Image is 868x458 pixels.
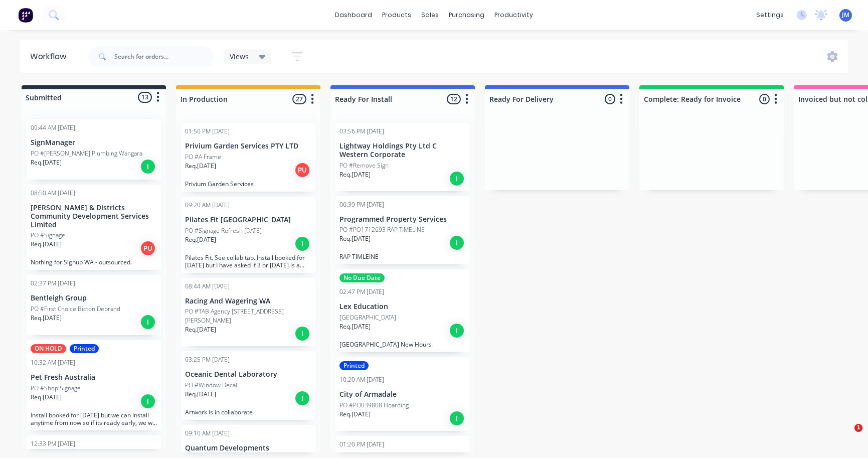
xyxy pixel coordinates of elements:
[30,51,71,63] div: Workflow
[834,424,858,448] iframe: Intercom live chat
[185,429,230,438] div: 09:10 AM [DATE]
[185,370,311,379] p: Oceanic Dental Laboratory
[339,170,371,179] p: Req. [DATE]
[27,275,161,335] div: 02:37 PM [DATE]Bentleigh GroupPO #First Choice Bicton DebrandReq.[DATE]I
[185,201,230,210] div: 09:20 AM [DATE]
[339,127,384,136] div: 03:56 PM [DATE]
[140,314,156,330] div: I
[335,123,470,191] div: 03:56 PM [DATE]Lightway Holdings Pty Ltd C Western CorporatePO #Remove SignReq.[DATE]I
[31,204,157,229] p: [PERSON_NAME] & Districts Community Development Services Limited
[31,231,65,240] p: PO #Signage
[339,273,385,282] div: No Due Date
[31,294,157,302] p: Bentleigh Group
[18,8,33,23] img: Factory
[330,8,377,23] a: dashboard
[339,200,384,209] div: 06:39 PM [DATE]
[294,390,310,406] div: I
[27,185,161,270] div: 08:50 AM [DATE][PERSON_NAME] & Districts Community Development Services LimitedPO #SignageReq.[DA...
[339,313,396,322] p: [GEOGRAPHIC_DATA]
[185,226,262,235] p: PO #Signage Refresh [DATE]
[842,11,849,20] span: JM
[140,159,156,175] div: I
[335,196,470,265] div: 06:39 PM [DATE]Programmed Property ServicesPO #PO1712693 RAP TIMELINEReq.[DATE]IRAP TIMLEINE
[185,152,221,162] p: PO #A Frame
[31,439,75,448] div: 12:33 PM [DATE]
[31,393,62,402] p: Req. [DATE]
[294,162,310,178] div: PU
[31,258,157,266] p: Nothing for Signup WA - outsourced.
[181,351,315,420] div: 03:25 PM [DATE]Oceanic Dental LaboratoryPO #Window DecalReq.[DATE]IArtwork is in collaborate
[751,8,789,23] div: settings
[489,8,538,23] div: productivity
[185,216,311,224] p: Pilates Fit [GEOGRAPHIC_DATA]
[339,410,371,419] p: Req. [DATE]
[335,357,470,431] div: Printed10:20 AM [DATE]City of ArmadalePO #PO039808 HoardingReq.[DATE]I
[335,269,470,352] div: No Due Date02:47 PM [DATE]Lex Education[GEOGRAPHIC_DATA]Req.[DATE]I[GEOGRAPHIC_DATA] New Hours
[31,149,142,158] p: PO #[PERSON_NAME] Plumbing Wangara
[140,240,156,256] div: PU
[339,234,371,243] p: Req. [DATE]
[140,393,156,409] div: I
[339,341,466,348] p: [GEOGRAPHIC_DATA] New Hours
[339,322,371,331] p: Req. [DATE]
[70,344,99,353] div: Printed
[31,158,62,167] p: Req. [DATE]
[449,235,465,251] div: I
[416,8,444,23] div: sales
[339,215,466,224] p: Programmed Property Services
[181,197,315,273] div: 09:20 AM [DATE]Pilates Fit [GEOGRAPHIC_DATA]PO #Signage Refresh [DATE]Req.[DATE]IPilates Fit. See...
[854,424,862,432] span: 1
[27,340,161,430] div: ON HOLDPrinted10:32 AM [DATE]Pet Fresh AustraliaPO #Shop SignageReq.[DATE]IInstall booked for [DA...
[181,123,315,192] div: 01:50 PM [DATE]Privium Garden Services PTY LTDPO #A FrameReq.[DATE]PUPrivium Garden Services
[31,344,66,353] div: ON HOLD
[114,47,214,67] input: Search for orders...
[339,161,389,170] p: PO #Remove Sign
[31,358,75,367] div: 10:32 AM [DATE]
[31,240,62,249] p: Req. [DATE]
[181,278,315,347] div: 08:44 AM [DATE]Racing And Wagering WAPO #TAB Agency [STREET_ADDRESS][PERSON_NAME]Req.[DATE]I
[185,254,311,269] p: Pilates Fit. See collab tab. Install booked for [DATE] but I have asked if 3 or [DATE] is a possi...
[339,225,425,234] p: PO #PO1712693 RAP TIMELINE
[185,390,216,399] p: Req. [DATE]
[185,162,216,171] p: Req. [DATE]
[185,355,230,364] div: 03:25 PM [DATE]
[31,304,120,314] p: PO #First Choice Bicton Debrand
[31,411,157,426] p: Install booked for [DATE] but we can install anytime from now so if its ready early, we will put ...
[185,127,230,136] div: 01:50 PM [DATE]
[294,326,310,342] div: I
[185,235,216,244] p: Req. [DATE]
[185,307,311,325] p: PO #TAB Agency [STREET_ADDRESS][PERSON_NAME]
[294,236,310,252] div: I
[185,282,230,291] div: 08:44 AM [DATE]
[185,180,311,188] p: Privium Garden Services
[339,253,466,260] p: RAP TIMLEINE
[185,142,311,150] p: Privium Garden Services PTY LTD
[339,375,384,384] div: 10:20 AM [DATE]
[185,444,311,452] p: Quantum Developments
[27,119,161,180] div: 09:44 AM [DATE]SignManagerPO #[PERSON_NAME] Plumbing WangaraReq.[DATE]I
[339,142,466,159] p: Lightway Holdings Pty Ltd C Western Corporate
[185,408,311,416] p: Artwork is in collaborate
[449,410,465,426] div: I
[444,8,489,23] div: purchasing
[31,189,75,198] div: 08:50 AM [DATE]
[339,302,466,311] p: Lex Education
[31,314,62,323] p: Req. [DATE]
[31,373,157,382] p: Pet Fresh Australia
[339,361,369,370] div: Printed
[339,440,384,449] div: 01:20 PM [DATE]
[31,123,75,132] div: 09:44 AM [DATE]
[31,384,81,393] p: PO #Shop Signage
[185,381,237,390] p: PO #Window Decal
[377,8,416,23] div: products
[185,325,216,334] p: Req. [DATE]
[449,171,465,187] div: I
[230,51,249,62] span: Views
[339,287,384,296] div: 02:47 PM [DATE]
[31,138,157,147] p: SignManager
[185,297,311,306] p: Racing And Wagering WA
[449,323,465,339] div: I
[339,401,409,410] p: PO #PO039808 Hoarding
[339,390,466,399] p: City of Armadale
[31,279,75,288] div: 02:37 PM [DATE]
